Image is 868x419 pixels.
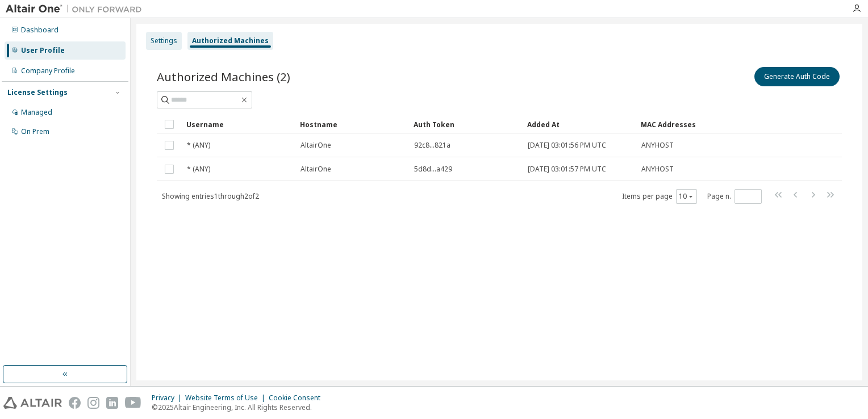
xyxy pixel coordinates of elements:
[21,46,65,55] div: User Profile
[69,397,81,409] img: facebook.svg
[301,141,331,150] span: AltairOne
[21,108,52,117] div: Managed
[528,141,606,150] span: [DATE] 03:01:56 PM UTC
[152,393,185,403] div: Privacy
[186,115,291,133] div: Username
[641,165,674,174] span: ANYHOST
[21,127,49,136] div: On Prem
[269,393,327,403] div: Cookie Consent
[527,115,632,133] div: Added At
[754,67,840,86] button: Generate Auth Code
[192,36,269,45] div: Authorized Machines
[21,66,75,76] div: Company Profile
[185,393,269,403] div: Website Terms of Use
[414,141,450,150] span: 92c8...821a
[641,115,723,133] div: MAC Addresses
[622,189,697,204] span: Items per page
[162,191,259,201] span: Showing entries 1 through 2 of 2
[414,165,452,174] span: 5d8d...a429
[414,115,518,133] div: Auth Token
[679,192,694,201] button: 10
[152,403,327,412] p: © 2025 Altair Engineering, Inc. All Rights Reserved.
[87,397,99,409] img: instagram.svg
[528,165,606,174] span: [DATE] 03:01:57 PM UTC
[106,397,118,409] img: linkedin.svg
[125,397,141,409] img: youtube.svg
[21,26,59,35] div: Dashboard
[3,397,62,409] img: altair_logo.svg
[301,165,331,174] span: AltairOne
[707,189,762,204] span: Page n.
[6,3,148,15] img: Altair One
[187,141,210,150] span: * (ANY)
[641,141,674,150] span: ANYHOST
[151,36,177,45] div: Settings
[187,165,210,174] span: * (ANY)
[7,88,68,97] div: License Settings
[300,115,404,133] div: Hostname
[157,69,290,85] span: Authorized Machines (2)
